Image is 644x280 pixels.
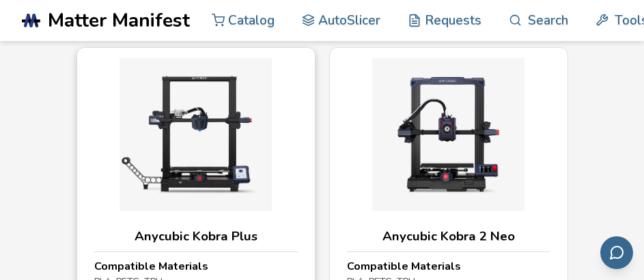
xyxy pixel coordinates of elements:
h3: Anycubic Kobra 2 Neo [347,229,550,244]
h3: Anycubic Kobra Plus [94,229,298,244]
strong: Compatible Materials [347,259,461,274]
span: Matter Manifest [48,10,190,31]
button: Send feedback via email [600,236,633,269]
strong: Compatible Materials [94,259,208,274]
